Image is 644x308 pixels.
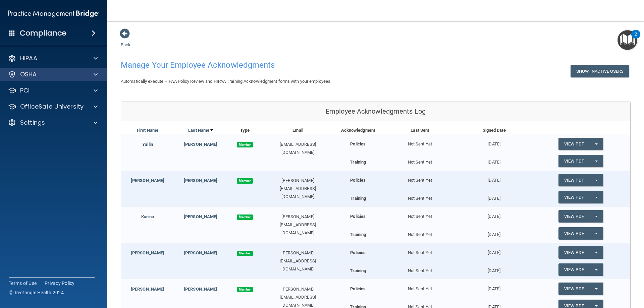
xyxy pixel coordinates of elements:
[383,207,457,221] div: Not Sent Yet
[383,134,457,148] div: Not Sent Yet
[131,178,164,183] a: [PERSON_NAME]
[350,160,366,165] b: Training
[184,178,217,183] a: [PERSON_NAME]
[558,138,589,150] a: View PDF
[121,102,630,121] div: Employee Acknowledgments Log
[457,126,531,134] div: Signed Date
[383,155,457,166] div: Not Sent Yet
[121,61,414,69] h4: Manage Your Employee Acknowledgments
[45,280,75,287] a: Privacy Policy
[383,126,457,134] div: Last Sent
[457,171,531,184] div: [DATE]
[263,126,333,134] div: Email
[457,134,531,148] div: [DATE]
[188,126,213,134] a: Last Name
[457,279,531,293] div: [DATE]
[457,191,531,202] div: [DATE]
[635,34,637,43] div: 2
[350,178,366,183] b: Policies
[383,227,457,239] div: Not Sent Yet
[8,7,99,20] img: PMB logo
[263,140,333,157] div: [EMAIL_ADDRESS][DOMAIN_NAME]
[383,243,457,257] div: Not Sent Yet
[8,54,98,62] a: HIPAA
[263,249,333,273] div: [PERSON_NAME][EMAIL_ADDRESS][DOMAIN_NAME]
[227,126,262,134] div: Type
[237,251,253,256] span: Member
[558,174,589,186] a: View PDF
[20,86,30,95] p: PCI
[350,214,366,219] b: Policies
[131,250,164,255] a: [PERSON_NAME]
[350,250,366,255] b: Policies
[333,126,383,134] div: Acknowledgment
[558,155,589,167] a: View PDF
[237,142,253,147] span: Member
[263,213,333,237] div: [PERSON_NAME][EMAIL_ADDRESS][DOMAIN_NAME]
[263,177,333,201] div: [PERSON_NAME][EMAIL_ADDRESS][DOMAIN_NAME]
[571,65,629,77] button: Show Inactive Users
[350,268,366,273] b: Training
[20,28,66,38] h4: Compliance
[383,263,457,275] div: Not Sent Yet
[184,214,217,219] a: [PERSON_NAME]
[457,243,531,257] div: [DATE]
[383,191,457,202] div: Not Sent Yet
[237,287,253,292] span: Member
[528,260,636,287] iframe: Drift Widget Chat Controller
[558,283,589,295] a: View PDF
[350,141,366,146] b: Policies
[558,227,589,240] a: View PDF
[350,232,366,237] b: Training
[237,178,253,184] span: Member
[184,287,217,292] a: [PERSON_NAME]
[558,246,589,259] a: View PDF
[237,214,253,220] span: Member
[9,289,64,296] span: Ⓒ Rectangle Health 2024
[8,119,98,127] a: Settings
[350,286,366,291] b: Policies
[9,280,37,287] a: Terms of Use
[350,196,366,201] b: Training
[457,263,531,275] div: [DATE]
[457,155,531,166] div: [DATE]
[8,86,98,95] a: PCI
[8,70,98,78] a: OSHA
[383,171,457,184] div: Not Sent Yet
[184,142,217,147] a: [PERSON_NAME]
[20,119,45,127] p: Settings
[20,54,37,62] p: HIPAA
[20,70,37,78] p: OSHA
[558,191,589,203] a: View PDF
[457,207,531,221] div: [DATE]
[137,126,158,134] a: First Name
[184,250,217,255] a: [PERSON_NAME]
[142,142,153,147] a: Yailin
[558,210,589,223] a: View PDF
[457,227,531,239] div: [DATE]
[618,30,637,50] button: Open Resource Center, 2 new notifications
[131,287,164,292] a: [PERSON_NAME]
[121,34,130,47] a: Back
[8,103,98,111] a: OfficeSafe University
[121,79,331,84] span: Automatically execute HIPAA Policy Review and HIPAA Training Acknowledgment forms with your emplo...
[141,214,154,219] a: Karina
[383,279,457,293] div: Not Sent Yet
[20,103,84,111] p: OfficeSafe University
